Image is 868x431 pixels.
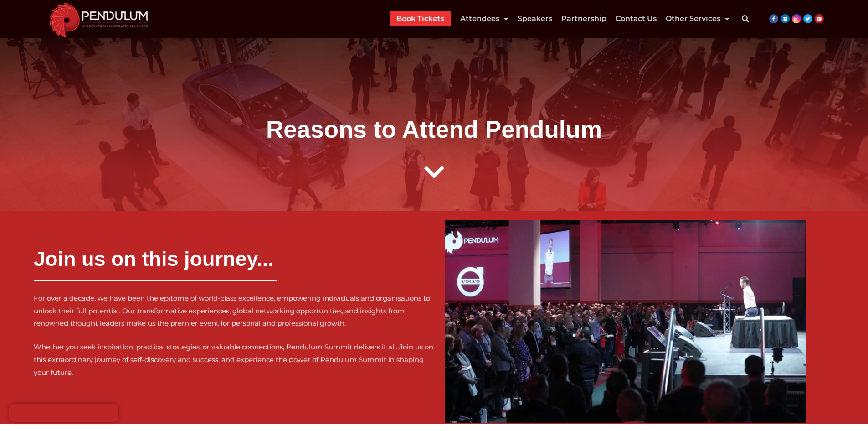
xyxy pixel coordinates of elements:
h2: Reasons to Attend Pendulum [190,114,679,145]
iframe: Brevo live chat [9,404,118,422]
a: Partnership [561,11,606,26]
p: For over a decade, we have been the epitome of world-class excellence, empowering individuals and... [34,292,434,330]
div: Search [736,10,755,28]
a: Contact Us [616,11,657,26]
a: Book Tickets [396,11,444,26]
a: Speakers [518,11,552,26]
a: Other Services [666,11,729,26]
p: Whether you seek inspiration, practical strategies, or valuable connections, Pendulum Summit deli... [34,341,434,379]
nav: Menu [390,11,729,26]
h3: Join us on this journey... [34,244,434,273]
a: Attendees [460,11,508,26]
